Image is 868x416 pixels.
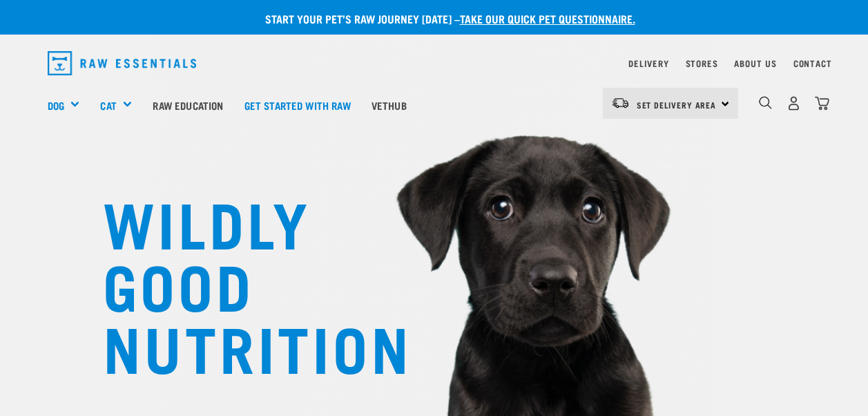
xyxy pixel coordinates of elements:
a: Cat [100,97,116,113]
a: Raw Education [142,77,233,133]
a: Contact [793,61,832,66]
img: Raw Essentials Logo [48,51,197,75]
a: take our quick pet questionnaire. [460,15,635,21]
img: home-icon-1@2x.png [759,96,772,109]
span: Set Delivery Area [637,102,717,107]
a: Stores [686,61,718,66]
a: About Us [734,61,776,66]
img: van-moving.png [611,97,630,109]
img: user.png [787,96,801,111]
nav: dropdown navigation [37,46,832,81]
a: Vethub [361,77,417,133]
h1: WILDLY GOOD NUTRITION [103,190,379,377]
a: Get started with Raw [234,77,361,133]
img: home-icon@2x.png [815,96,829,111]
a: Delivery [628,61,668,66]
a: Dog [48,97,64,113]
